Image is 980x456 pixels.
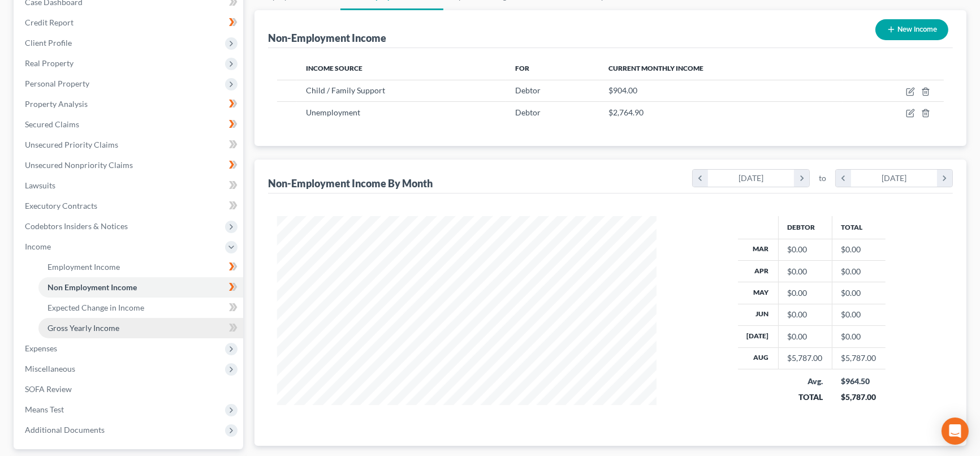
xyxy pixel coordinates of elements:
[38,318,243,338] a: Gross Yearly Income
[851,170,938,187] div: [DATE]
[832,326,886,347] td: $0.00
[306,64,362,72] span: Income Source
[832,304,886,325] td: $0.00
[608,85,637,95] span: $904.00
[25,384,72,394] span: SOFA Review
[693,170,708,187] i: chevron_left
[875,19,948,40] button: New Income
[832,347,886,369] td: $5,787.00
[738,304,779,325] th: Jun
[38,277,243,298] a: Non Employment Income
[778,216,832,239] th: Debtor
[738,260,779,282] th: Apr
[738,347,779,369] th: Aug
[841,376,877,387] div: $964.50
[738,239,779,260] th: Mar
[608,64,703,72] span: Current Monthly Income
[832,239,886,260] td: $0.00
[819,173,826,184] span: to
[25,79,89,88] span: Personal Property
[25,18,74,27] span: Credit Report
[515,107,541,117] span: Debtor
[787,392,823,403] div: TOTAL
[515,64,529,72] span: For
[25,425,105,435] span: Additional Documents
[841,392,877,403] div: $5,787.00
[708,170,795,187] div: [DATE]
[788,244,823,255] div: $0.00
[306,85,385,95] span: Child / Family Support
[25,99,88,109] span: Property Analysis
[25,242,51,251] span: Income
[836,170,851,187] i: chevron_left
[48,282,137,292] span: Non Employment Income
[16,155,243,175] a: Unsecured Nonpriority Claims
[788,287,823,299] div: $0.00
[48,303,144,312] span: Expected Change in Income
[25,180,55,190] span: Lawsuits
[942,418,969,445] div: Open Intercom Messenger
[38,298,243,318] a: Expected Change in Income
[16,114,243,135] a: Secured Claims
[16,196,243,216] a: Executory Contracts
[16,135,243,155] a: Unsecured Priority Claims
[25,364,75,373] span: Miscellaneous
[25,221,128,231] span: Codebtors Insiders & Notices
[25,343,57,353] span: Expenses
[515,85,541,95] span: Debtor
[268,177,433,190] div: Non-Employment Income By Month
[25,201,97,210] span: Executory Contracts
[25,119,79,129] span: Secured Claims
[25,160,133,170] span: Unsecured Nonpriority Claims
[738,326,779,347] th: [DATE]
[788,352,823,364] div: $5,787.00
[16,379,243,399] a: SOFA Review
[38,257,243,277] a: Employment Income
[16,12,243,33] a: Credit Report
[25,58,74,68] span: Real Property
[832,260,886,282] td: $0.00
[25,405,64,414] span: Means Test
[48,262,120,272] span: Employment Income
[788,266,823,277] div: $0.00
[306,107,360,117] span: Unemployment
[794,170,809,187] i: chevron_right
[16,94,243,114] a: Property Analysis
[25,38,72,48] span: Client Profile
[788,331,823,342] div: $0.00
[608,107,644,117] span: $2,764.90
[788,309,823,320] div: $0.00
[48,323,119,333] span: Gross Yearly Income
[832,282,886,304] td: $0.00
[787,376,823,387] div: Avg.
[268,31,386,45] div: Non-Employment Income
[937,170,952,187] i: chevron_right
[738,282,779,304] th: May
[16,175,243,196] a: Lawsuits
[832,216,886,239] th: Total
[25,140,118,149] span: Unsecured Priority Claims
